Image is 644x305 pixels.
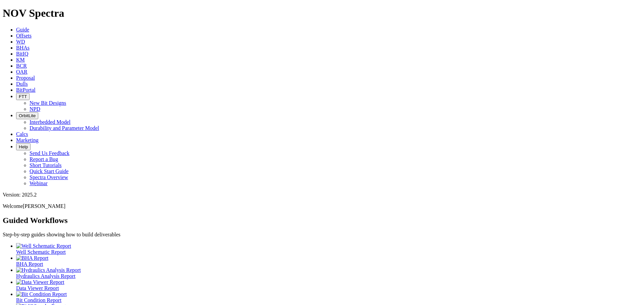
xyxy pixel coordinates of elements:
a: Dulls [16,81,28,87]
p: Welcome [3,203,641,209]
a: BCR [16,63,27,69]
span: Data Viewer Report [16,285,59,291]
a: BitPortal [16,87,36,93]
span: OrbitLite [19,113,36,118]
a: WD [16,39,25,45]
span: BHA Report [16,261,43,267]
a: New Bit Designs [30,100,66,106]
a: Hydraulics Analysis Report Hydraulics Analysis Report [16,267,641,279]
a: OAR [16,69,28,75]
img: BHA Report [16,255,48,261]
a: Report a Bug [30,156,58,162]
a: Interbedded Model [30,119,70,125]
a: Send Us Feedback [30,150,69,156]
img: Well Schematic Report [16,243,71,249]
a: NPD [30,106,40,112]
a: KM [16,57,25,63]
a: Proposal [16,75,35,81]
span: Hydraulics Analysis Report [16,273,75,279]
a: Data Viewer Report Data Viewer Report [16,279,641,291]
button: FTT [16,93,30,100]
h2: Guided Workflows [3,216,641,225]
a: Guide [16,27,29,32]
a: Webinar [30,180,48,186]
h1: NOV Spectra [3,7,641,19]
span: FTT [19,94,27,99]
img: Data Viewer Report [16,279,64,285]
a: Well Schematic Report Well Schematic Report [16,243,641,255]
a: Marketing [16,137,39,143]
button: Help [16,143,31,150]
a: BHAs [16,45,30,51]
p: Step-by-step guides showing how to build deliverables [3,232,641,238]
span: Help [19,144,28,149]
a: Short Tutorials [30,162,62,168]
span: [PERSON_NAME] [23,203,65,209]
span: Well Schematic Report [16,249,66,255]
a: Spectra Overview [30,174,68,180]
img: Bit Condition Report [16,291,67,297]
a: BitIQ [16,51,28,57]
a: Durability and Parameter Model [30,125,99,131]
a: Offsets [16,33,32,39]
img: Hydraulics Analysis Report [16,267,81,273]
a: Quick Start Guide [30,168,68,174]
button: OrbitLite [16,112,38,119]
span: Bit Condition Report [16,297,61,303]
div: Version: 2025.2 [3,192,641,198]
a: Calcs [16,131,28,137]
a: Bit Condition Report Bit Condition Report [16,291,641,303]
a: BHA Report BHA Report [16,255,641,267]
